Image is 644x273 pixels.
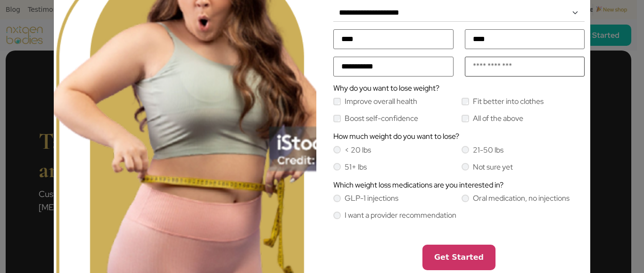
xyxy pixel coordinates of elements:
label: Fit better into clothes [473,98,544,105]
label: Not sure yet [473,163,513,171]
label: GLP-1 injections [345,195,398,202]
label: Improve overall health [345,98,417,105]
label: Which weight loss medications are you interested in? [333,181,504,189]
label: Boost self-confidence [345,115,418,122]
label: Why do you want to lose weight? [333,85,439,92]
label: How much weight do you want to lose? [333,133,459,140]
label: 51+ lbs [345,163,367,171]
button: Get Started [422,245,495,270]
label: 21-50 lbs [473,146,504,154]
label: All of the above [473,115,523,122]
label: < 20 lbs [345,146,371,154]
label: Oral medication, no injections [473,195,570,202]
label: I want a provider recommendation [345,212,456,219]
select: Default select example [333,4,585,22]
